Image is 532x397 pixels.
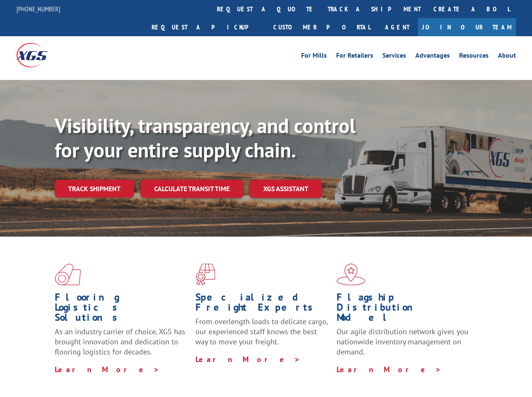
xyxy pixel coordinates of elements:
[459,52,489,61] a: Resources
[55,264,81,285] img: xgs-icon-total-supply-chain-intelligence-red
[301,52,327,61] a: For Mills
[337,327,468,357] span: Our agile distribution network gives you nationwide inventory management on demand.
[418,18,516,36] a: Join Our Team
[336,52,373,61] a: For Retailers
[195,317,330,354] p: From overlength loads to delicate cargo, our experienced staff knows the best way to move your fr...
[145,18,267,36] a: Request a pickup
[498,52,516,61] a: About
[55,180,134,197] a: Track shipment
[195,264,215,285] img: xgs-icon-focused-on-flooring-red
[337,292,471,327] h1: Flagship Distribution Model
[337,365,441,374] a: Learn More >
[415,52,450,61] a: Advantages
[195,354,300,364] a: Learn More >
[141,180,243,198] a: Calculate transit time
[55,292,189,327] h1: Flooring Logistics Solutions
[16,5,60,13] a: [PHONE_NUMBER]
[337,264,366,285] img: xgs-icon-flagship-distribution-model-red
[195,292,330,317] h1: Specialized Freight Experts
[55,365,160,374] a: Learn More >
[55,327,185,357] span: As an industry carrier of choice, XGS has brought innovation and dedication to flooring logistics...
[250,180,322,198] a: XGS ASSISTANT
[382,52,406,61] a: Services
[267,18,377,36] a: Customer Portal
[377,18,418,36] a: Agent
[55,112,356,163] b: Visibility, transparency, and control for your entire supply chain.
